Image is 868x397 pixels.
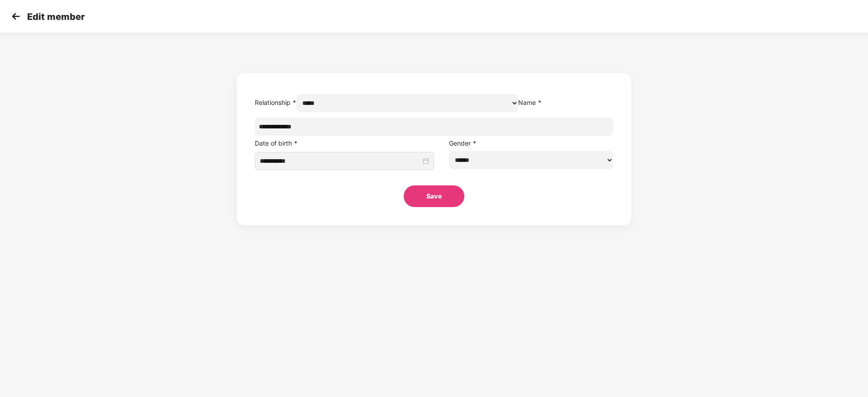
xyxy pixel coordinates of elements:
[255,139,298,147] label: Date of birth *
[9,9,23,23] img: svg+xml;base64,PHN2ZyB4bWxucz0iaHR0cDovL3d3dy53My5vcmcvMjAwMC9zdmciIHdpZHRoPSIzMCIgaGVpZ2h0PSIzMC...
[27,11,85,22] p: Edit member
[518,99,542,106] label: Name *
[404,185,464,207] button: Save
[255,99,296,106] label: Relationship *
[449,139,477,147] label: Gender *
